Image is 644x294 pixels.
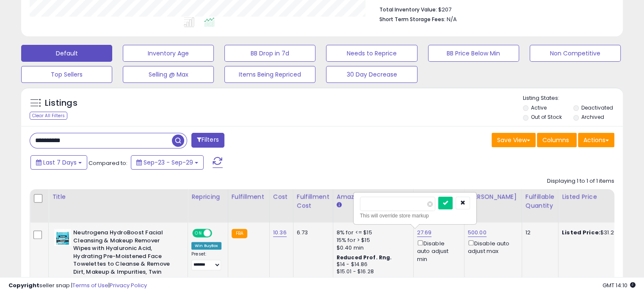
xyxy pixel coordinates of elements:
div: Repricing [191,192,224,201]
div: I understand, we want to continue with the monthly plan. [37,129,156,146]
li: While the annual plan is non-refundable, we always aim to work with sellers long term, so if some... [20,47,132,86]
div: Keirth says… [7,157,163,177]
button: Top Sellers [21,66,112,83]
span: Columns [542,136,569,144]
b: Short Term Storage Fees: [379,16,445,23]
label: Active [531,104,547,111]
li: You can cancel anytime, but since it’s a discounted long-term plan, there are no refunds for unus... [20,88,132,112]
label: Deactivated [581,104,613,111]
div: 8% for <= $15 [337,229,407,236]
a: 500.00 [468,228,486,237]
div: seller snap | | [8,282,147,290]
button: BB Drop in 7d [224,45,315,62]
div: HI Fame, That's great! I'm happy to confirm that you want to continue with the . [14,182,132,223]
div: Displaying 1 to 1 of 1 items [547,177,614,185]
div: 12 [525,229,552,236]
div: No further action is required from your side at this time. Please let me know if you have any oth... [14,223,132,281]
div: Keirth says… [7,177,163,293]
img: Profile image for Keirth [24,5,38,18]
div: 6.73 [297,229,326,236]
button: Sep-23 - Sep-29 [131,155,204,170]
button: Non Competitive [530,45,621,62]
small: Amazon Fees. [337,201,342,209]
a: 27.69 [417,228,432,237]
button: Items Being Repriced [224,66,315,83]
div: Fulfillment [232,192,266,201]
small: FBA [232,229,247,238]
div: Fame says… [7,124,163,157]
li: $207 [379,4,608,14]
li: The annual plan is paid upfront (and then yearly) in one payment of 5,100, not monthly. [20,22,132,45]
button: Selling @ Max [123,66,214,83]
div: Amazon Fees [337,192,410,201]
span: ON [193,230,204,237]
span: N/A [447,15,457,23]
div: 15% for > $15 [337,236,407,244]
div: Close [149,3,164,19]
div: $31.29 [562,229,632,236]
div: Listed Price [562,192,635,201]
button: Actions [578,133,614,147]
button: Send a message… [145,253,159,267]
div: Preset: [191,251,221,270]
div: [PERSON_NAME] [468,192,518,201]
h5: Listings [45,97,77,109]
button: Needs to Reprice [326,45,417,62]
label: Archived [581,113,604,121]
button: 30 Day Decrease [326,66,417,83]
p: Listing States: [523,94,623,102]
button: Filters [191,133,224,148]
span: Sep-23 - Sep-29 [144,158,193,167]
img: 41on39paNeL._SL40_.jpg [54,229,71,246]
p: Active in the last 15m [41,11,102,19]
a: Privacy Policy [110,281,147,289]
div: Title [52,192,184,201]
b: Reduced Prof. Rng. [337,254,392,261]
span: OFF [211,230,224,237]
span: Compared to: [88,159,127,167]
strong: Copyright [8,281,39,289]
b: Listed Price: [562,228,600,236]
button: Save View [492,133,536,147]
div: Fulfillable Quantity [525,192,555,210]
button: Gif picker [40,256,47,263]
button: Start recording [54,256,61,263]
b: Keirth [51,160,69,166]
div: I understand, we want to continue with the monthly plan. [30,124,163,151]
button: Last 7 Days [30,155,87,170]
img: Profile image for Keirth [40,159,49,167]
div: Disable auto adjust min [417,239,458,263]
button: Emoji picker [27,256,33,263]
a: 10.36 [273,228,287,237]
h1: Keirth [41,4,61,11]
div: $15.01 - $16.28 [337,268,407,275]
div: $0.40 min [337,244,407,252]
button: Inventory Age [123,45,214,62]
button: Default [21,45,112,62]
div: HI Fame,That's great! I'm happy to confirm that you want to continue with themonthly billing plan... [7,177,139,286]
span: Last 7 Days [43,158,77,167]
div: $14 - $14.86 [337,261,407,268]
div: Win BuyBox [191,242,221,250]
div: This will override store markup [360,212,470,220]
b: Neutrogena HydroBoost Facial Cleansing & Makeup Remover Wipes with Hyaluronic Acid, Hydrating Pre... [73,229,176,286]
div: joined the conversation [51,159,129,167]
button: go back [6,3,22,19]
span: 2025-10-7 14:10 GMT [603,281,636,289]
div: Disable auto adjust max [468,239,515,255]
button: Home [133,3,149,19]
a: Terms of Use [72,281,108,289]
button: BB Price Below Min [428,45,519,62]
label: Out of Stock [531,113,562,121]
div: Fulfillment Cost [297,192,329,210]
div: Cost [273,192,290,201]
textarea: Message… [7,239,162,253]
button: Upload attachment [13,256,20,263]
div: Clear All Filters [30,112,67,120]
b: Total Inventory Value: [379,6,437,13]
button: Columns [537,133,577,147]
